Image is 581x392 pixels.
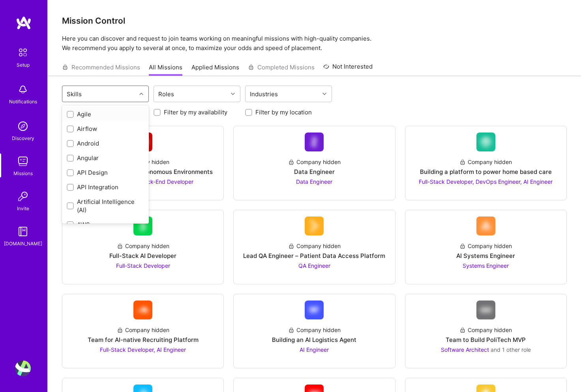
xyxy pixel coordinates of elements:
span: and 1 other role [491,346,531,353]
div: Angular [67,154,144,162]
h3: Mission Control [62,16,567,26]
span: QA Engineer [298,262,330,269]
div: Setup [17,61,30,69]
img: Company Logo [476,133,495,151]
img: Invite [15,189,31,204]
div: Skills [65,88,84,100]
div: Android [67,139,144,147]
span: Systems Engineer [463,262,509,269]
img: Company Logo [133,301,152,319]
div: Company hidden [459,242,512,250]
div: Invite [17,204,29,213]
div: API Design [67,168,144,177]
img: logo [16,16,32,30]
img: teamwork [15,153,31,169]
div: Lead QA Engineer – Patient Data Access Platform [243,252,385,260]
img: Company Logo [305,133,324,151]
div: AWS [67,220,144,229]
i: icon Chevron [139,92,143,96]
label: Filter by my location [255,108,312,116]
div: Artificial Intelligence (AI) [67,198,144,214]
img: setup [15,44,31,61]
div: Building an AI Logistics Agent [272,336,356,344]
div: Full-Stack AI Developer [109,252,176,260]
img: guide book [15,224,31,239]
div: Company hidden [117,242,169,250]
a: All Missions [149,63,182,76]
img: Company Logo [305,301,324,319]
p: Here you can discover and request to join teams working on meaningful missions with high-quality ... [62,34,567,53]
div: Company hidden [288,242,341,250]
img: Company Logo [133,217,152,235]
div: AI Systems Engineer [456,252,515,260]
a: Not Interested [323,62,373,76]
div: Company hidden [459,158,512,166]
div: Team for AI-native Recruiting Platform [88,336,199,344]
span: AI Engineer [300,346,329,353]
div: Discovery [12,134,34,142]
div: API Integration [67,183,144,191]
div: Data Engineer [294,168,335,176]
div: Agile [67,110,144,118]
span: Full-Stack Developer, DevOps Engineer, AI Engineer [419,178,553,185]
img: User Avatar [15,360,31,376]
span: Data Engineer [296,178,332,185]
span: Full-Stack Developer, AI Engineer [100,346,186,353]
div: Roles [156,88,176,100]
img: Company Logo [476,217,495,235]
img: discovery [15,118,31,134]
img: Company Logo [305,217,324,235]
i: icon Chevron [231,92,235,96]
div: Industries [248,88,280,100]
span: Full-Stack Developer [116,262,170,269]
img: bell [15,82,31,97]
div: Company hidden [288,158,341,166]
div: [DOMAIN_NAME] [4,239,42,248]
label: Filter by my availability [164,108,227,116]
div: Notifications [9,97,37,106]
div: Company hidden [117,326,169,334]
a: Applied Missions [191,63,239,76]
div: Airflow [67,125,144,133]
i: icon Chevron [322,92,326,96]
div: Company hidden [459,326,512,334]
div: Company hidden [288,326,341,334]
span: Software Architect [441,346,489,353]
div: Building a platform to power home based care [420,168,552,176]
img: Company Logo [476,301,495,319]
div: Missions [13,169,33,177]
div: Team to Build PoliTech MVP [446,336,526,344]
